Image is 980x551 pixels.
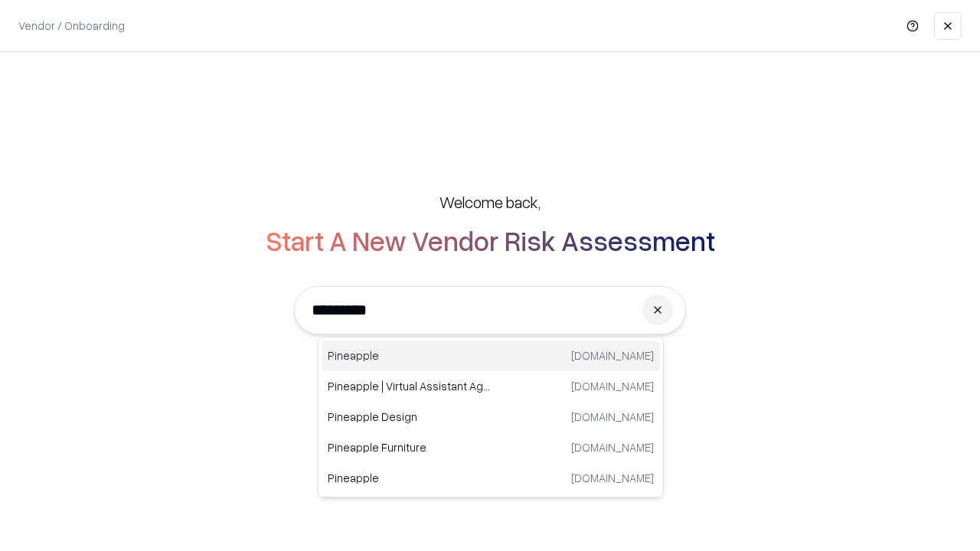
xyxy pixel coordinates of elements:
h5: Welcome back, [439,191,541,213]
p: Vendor / Onboarding [18,18,125,34]
p: [DOMAIN_NAME] [571,409,654,425]
p: [DOMAIN_NAME] [571,439,654,455]
h2: Start A New Vendor Risk Assessment [266,225,715,256]
p: [DOMAIN_NAME] [571,378,654,394]
div: Suggestions [318,337,664,497]
p: Pineapple [328,470,491,486]
p: Pineapple Design [328,409,491,425]
p: Pineapple | Virtual Assistant Agency [328,378,491,394]
p: Pineapple [328,347,491,364]
p: [DOMAIN_NAME] [571,470,654,486]
p: Pineapple Furniture [328,439,491,455]
p: [DOMAIN_NAME] [571,347,654,364]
